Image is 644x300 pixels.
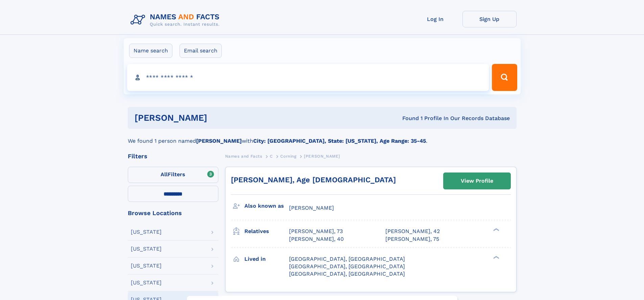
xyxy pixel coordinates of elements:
div: Found 1 Profile In Our Records Database [305,115,510,122]
span: [PERSON_NAME] [289,205,334,211]
input: search input [127,64,489,91]
div: [US_STATE] [131,280,162,285]
a: Log In [408,11,462,27]
h3: Also known as [244,200,289,212]
span: [GEOGRAPHIC_DATA], [GEOGRAPHIC_DATA] [289,271,405,277]
b: [PERSON_NAME] [196,138,242,144]
a: Sign Up [462,11,517,27]
a: Names and Facts [225,152,262,160]
a: [PERSON_NAME], Age [DEMOGRAPHIC_DATA] [231,176,396,184]
span: [PERSON_NAME] [304,154,340,159]
a: [PERSON_NAME], 42 [385,228,440,235]
button: Search Button [492,64,517,91]
h3: Lived in [244,253,289,265]
div: We found 1 person named with . [128,129,517,145]
span: [GEOGRAPHIC_DATA], [GEOGRAPHIC_DATA] [289,256,405,262]
label: Name search [129,44,172,58]
a: [PERSON_NAME], 40 [289,235,344,243]
div: [US_STATE] [131,263,162,269]
label: Email search [180,44,222,58]
b: City: [GEOGRAPHIC_DATA], State: [US_STATE], Age Range: 35-45 [253,138,426,144]
div: [US_STATE] [131,229,162,235]
div: ❯ [492,228,500,232]
img: Logo Names and Facts [128,11,225,29]
label: Filters [128,167,218,183]
a: C [270,152,273,160]
span: C [270,154,273,159]
span: All [161,171,168,178]
a: [PERSON_NAME], 75 [385,235,439,243]
span: [GEOGRAPHIC_DATA], [GEOGRAPHIC_DATA] [289,263,405,270]
div: Browse Locations [128,210,218,216]
div: ❯ [492,255,500,259]
div: [US_STATE] [131,246,162,252]
a: [PERSON_NAME], 73 [289,228,343,235]
h1: [PERSON_NAME] [135,114,305,122]
div: View Profile [461,173,493,189]
h3: Relatives [244,226,289,237]
span: Corning [280,154,296,159]
a: View Profile [444,173,510,189]
a: Corning [280,152,296,160]
div: Filters [128,153,218,159]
